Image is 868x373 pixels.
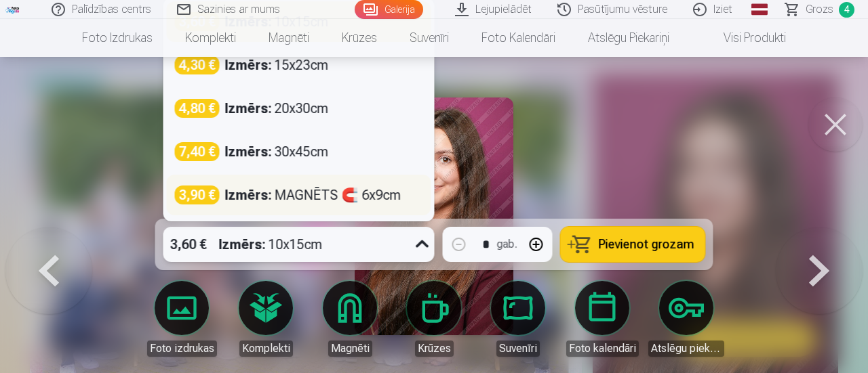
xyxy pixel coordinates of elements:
[175,185,220,204] div: 3,90 €
[328,341,372,357] div: Magnēti
[219,227,323,262] div: 10x15cm
[572,19,686,57] a: Atslēgu piekariņi
[806,1,833,18] span: Grozs
[325,19,393,57] a: Krūzes
[225,56,272,74] strong: Izmērs :
[144,281,220,357] a: Foto izdrukas
[225,185,272,204] strong: Izmērs :
[465,19,572,57] a: Foto kalendāri
[225,56,329,74] div: 15x23cm
[239,341,293,357] div: Komplekti
[175,142,220,161] div: 7,40 €
[66,19,169,57] a: Foto izdrukas
[599,238,694,250] span: Pievienot grozam
[648,341,724,357] div: Atslēgu piekariņi
[225,185,401,204] div: MAGNĒTS 🧲 6x9cm
[163,227,214,262] div: 3,60 €
[147,341,217,357] div: Foto izdrukas
[219,235,266,254] strong: Izmērs :
[648,281,724,357] a: Atslēgu piekariņi
[564,281,640,357] a: Foto kalendāri
[480,281,556,357] a: Suvenīri
[175,99,220,118] div: 4,80 €
[169,19,252,57] a: Komplekti
[561,227,705,262] button: Pievienot grozam
[497,236,517,253] div: gab.
[225,99,272,118] strong: Izmērs :
[839,2,854,18] span: 4
[496,341,540,357] div: Suvenīri
[252,19,325,57] a: Magnēti
[415,341,454,357] div: Krūzes
[396,281,472,357] a: Krūzes
[5,5,20,14] img: /fa1
[566,341,639,357] div: Foto kalendāri
[225,142,329,161] div: 30x45cm
[225,142,272,161] strong: Izmērs :
[393,19,465,57] a: Suvenīri
[225,99,329,118] div: 20x30cm
[686,19,802,57] a: Visi produkti
[312,281,388,357] a: Magnēti
[175,56,220,74] div: 4,30 €
[228,281,304,357] a: Komplekti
